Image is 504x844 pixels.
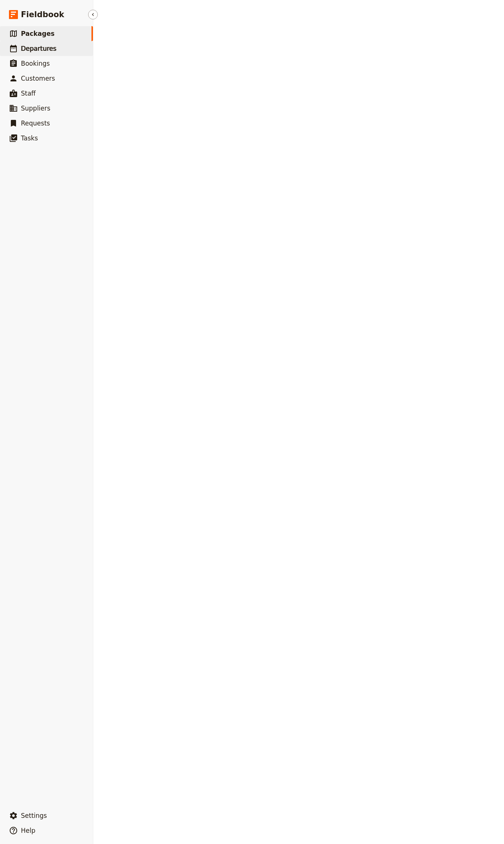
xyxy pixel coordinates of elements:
span: Departures [21,45,56,52]
span: Help [21,827,35,834]
span: Staff [21,90,36,97]
span: Settings [21,812,47,819]
span: Requests [21,120,50,127]
span: Packages [21,30,55,37]
button: Hide menu [88,10,98,19]
span: Customers [21,75,55,82]
span: Suppliers [21,105,50,112]
span: Fieldbook [21,9,64,20]
span: Tasks [21,134,38,142]
span: Bookings [21,60,50,67]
